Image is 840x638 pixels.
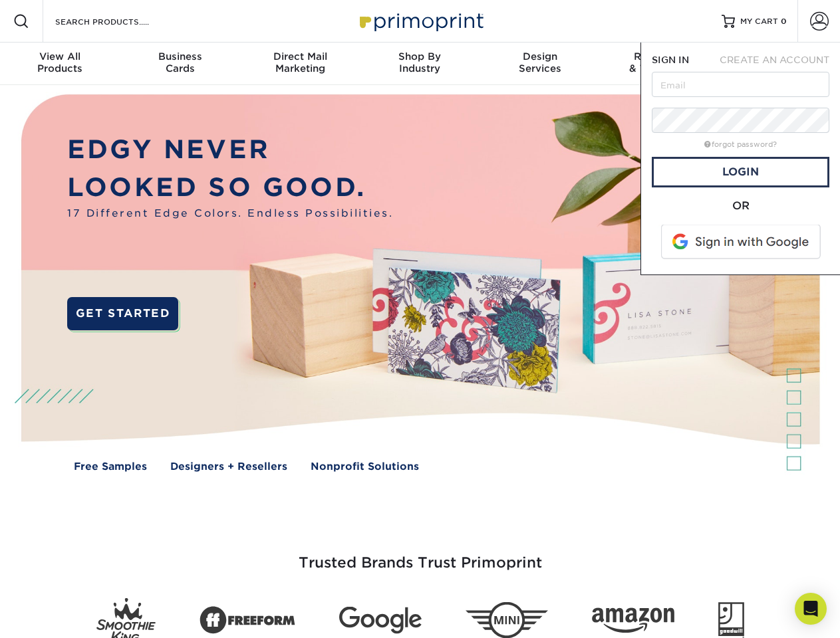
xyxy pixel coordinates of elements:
a: forgot password? [704,140,777,149]
a: GET STARTED [67,297,178,330]
img: Amazon [592,608,674,633]
span: Resources [600,51,720,62]
div: & Templates [600,51,720,74]
a: Nonprofit Solutions [311,459,419,475]
input: SEARCH PRODUCTS..... [54,13,184,29]
div: Cards [120,51,239,74]
span: 17 Different Edge Colors. Endless Possibilities. [67,206,393,221]
a: Shop ByIndustry [360,43,480,85]
div: Open Intercom Messenger [795,593,827,625]
a: DesignServices [480,43,600,85]
img: Goodwill [718,602,744,638]
span: Shop By [360,51,480,62]
span: 0 [781,17,787,26]
span: Business [120,51,239,62]
div: Services [480,51,600,74]
input: Email [652,72,829,97]
div: Marketing [240,51,360,74]
div: Industry [360,51,480,74]
span: SIGN IN [652,54,689,65]
span: Direct Mail [240,51,360,62]
a: BusinessCards [120,43,239,85]
div: OR [652,198,829,214]
a: Resources& Templates [600,43,720,85]
span: Design [480,51,600,62]
img: Google [339,607,422,634]
p: LOOKED SO GOOD. [67,169,393,207]
a: Direct MailMarketing [240,43,360,85]
a: Free Samples [74,459,147,475]
span: CREATE AN ACCOUNT [720,54,829,65]
h3: Trusted Brands Trust Primoprint [31,522,809,587]
a: Designers + Resellers [170,459,287,475]
span: MY CART [740,16,778,27]
img: Primoprint [354,7,487,35]
p: EDGY NEVER [67,131,393,169]
a: Login [652,157,829,187]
